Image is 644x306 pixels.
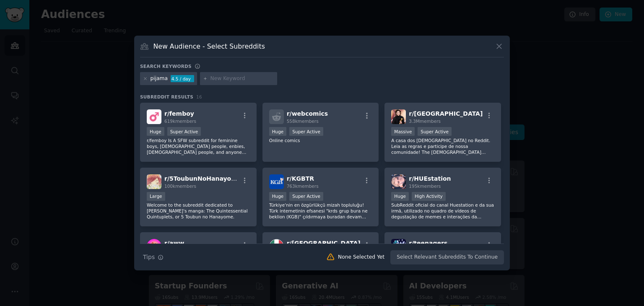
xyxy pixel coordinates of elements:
div: Super Active [289,127,323,136]
img: 5ToubunNoHanayome [147,174,161,189]
img: aww [147,239,161,254]
span: 763k members [287,184,319,189]
p: Türkiye'nin en özgürlükçü mizah topluluğu! Türk internetinin efsanesi "krds grup bura ne beklion ... [269,202,372,220]
div: Huge [147,127,164,136]
img: femboy [147,109,161,124]
span: 619k members [164,119,196,124]
div: Super Active [289,192,323,201]
img: KGBTR [269,174,284,189]
div: Huge [391,192,409,201]
span: r/ webcomics [287,110,328,117]
p: Online comics [269,137,372,143]
h3: New Audience - Select Subreddits [153,42,265,51]
div: Massive [391,127,415,136]
span: Tips [143,253,155,262]
span: r/ femboy [164,110,194,117]
p: Welcome to the subreddit dedicated to [PERSON_NAME]'s manga: The Quintessential Quintuplets, or 5... [147,202,250,220]
div: Super Active [418,127,452,136]
span: r/ HUEstation [409,175,451,182]
span: 195k members [409,184,441,189]
div: High Activity [412,192,446,201]
p: SubReddit oficial do canal Huestation e da sua irmã, utilizado no quadro de vídeos de degustação ... [391,202,494,220]
p: A casa dos [DEMOGRAPHIC_DATA] no Reddit. Leia as regras e participe de nossa comunidade! The [DEM... [391,137,494,155]
span: 100k members [164,184,196,189]
h3: Search keywords [140,63,192,69]
img: mexico [269,239,284,254]
div: Super Active [167,127,201,136]
div: None Selected Yet [338,254,384,261]
img: HUEstation [391,174,406,189]
span: r/ [GEOGRAPHIC_DATA] [287,240,361,246]
span: r/ [GEOGRAPHIC_DATA] [409,110,483,117]
img: brasil [391,109,406,124]
input: New Keyword [210,75,274,83]
button: Tips [140,250,166,265]
p: r/femboy Is A SFW subreddit for feminine boys, [DEMOGRAPHIC_DATA] people, enbies, [DEMOGRAPHIC_DA... [147,137,250,155]
div: pijama [151,75,168,83]
span: 16 [196,94,202,99]
img: teenagers [391,239,406,254]
span: Subreddit Results [140,94,193,100]
span: r/ teenagers [409,240,447,246]
div: 4.5 / day [171,75,194,83]
span: r/ aww [164,240,184,246]
div: Huge [269,192,287,201]
div: Huge [269,127,287,136]
span: 558k members [287,119,319,124]
span: 3.3M members [409,119,441,124]
span: r/ 5ToubunNoHanayome [164,175,241,182]
div: Large [147,192,165,201]
span: r/ KGBTR [287,175,314,182]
